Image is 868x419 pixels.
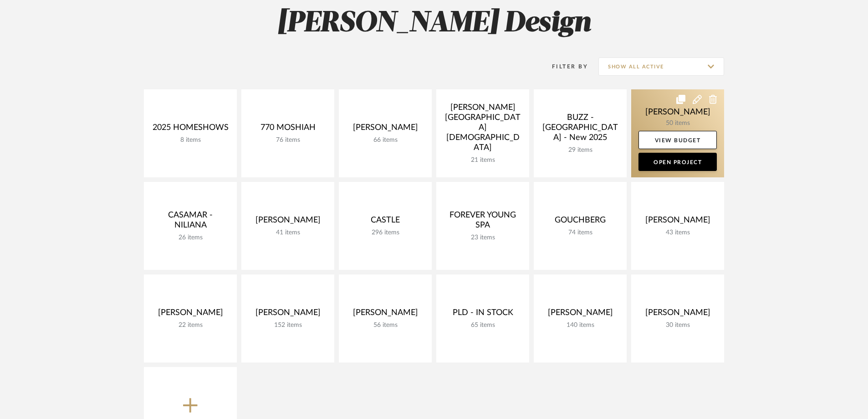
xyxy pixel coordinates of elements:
div: [PERSON_NAME] [346,308,424,321]
div: [PERSON_NAME] [249,308,327,321]
div: 2025 HOMESHOWS [151,123,230,136]
div: CASAMAR - NILIANA [151,210,230,234]
div: 65 items [444,321,522,329]
div: [PERSON_NAME][GEOGRAPHIC_DATA][DEMOGRAPHIC_DATA] [444,103,522,156]
div: 22 items [151,321,230,329]
div: 29 items [541,146,619,154]
div: [PERSON_NAME] [249,215,327,229]
div: 30 items [638,321,717,329]
div: Filter By [540,62,588,71]
div: 41 items [249,229,327,237]
div: 23 items [444,234,522,242]
div: 140 items [541,321,619,329]
div: 66 items [346,136,424,144]
div: 26 items [151,234,230,242]
div: 152 items [249,321,327,329]
div: CASTLE [346,215,424,229]
div: BUZZ - [GEOGRAPHIC_DATA] - New 2025 [541,113,619,146]
div: [PERSON_NAME] [151,308,230,321]
div: 770 MOSHIAH [249,123,327,136]
div: 8 items [151,136,230,144]
div: 21 items [444,156,522,164]
a: Open Project [638,153,717,171]
a: View Budget [638,131,717,149]
h2: [PERSON_NAME] Design [106,6,762,41]
div: FOREVER YOUNG SPA [444,210,522,234]
div: [PERSON_NAME] [346,123,424,136]
div: [PERSON_NAME] [541,308,619,321]
div: 296 items [346,229,424,237]
div: PLD - IN STOCK [444,308,522,321]
div: [PERSON_NAME] [638,308,717,321]
div: 43 items [638,229,717,237]
div: 76 items [249,136,327,144]
div: 74 items [541,229,619,237]
div: GOUCHBERG [541,215,619,229]
div: 56 items [346,321,424,329]
div: [PERSON_NAME] [638,215,717,229]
